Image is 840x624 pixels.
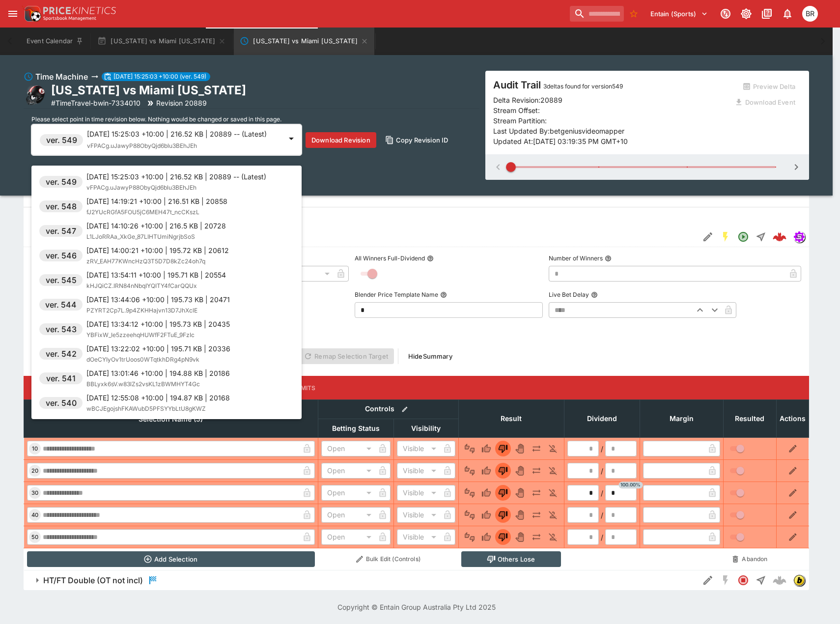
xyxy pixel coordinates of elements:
[86,171,266,182] p: [DATE] 15:25:03 +10:00 | 216.52 KB | 20889 -- (Latest)
[46,225,76,237] h6: ver. 547
[45,299,77,311] h6: ver. 544
[46,397,77,409] h6: ver. 540
[46,200,77,212] h6: ver. 548
[86,294,230,305] p: [DATE] 13:44:06 +10:00 | 195.73 KB | 20471
[46,274,77,286] h6: ver. 545
[86,393,230,403] p: [DATE] 12:55:08 +10:00 | 194.87 KB | 20168
[86,343,230,354] p: [DATE] 13:22:02 +10:00 | 195.71 KB | 20336
[86,282,197,289] span: kHJQiCZ.IRN84nNbqIYQITY4fCarQQUx
[86,221,226,231] p: [DATE] 14:10:26 +10:00 | 216.5 KB | 20728
[86,257,205,265] span: zRV_EAH77KWncHzQ3T5D7D8kZc24oh7q
[86,233,195,240] span: L1LJoRRAa_XkGe_87LIHTUmiNgrjbSoS
[46,348,77,360] h6: ver. 542
[86,184,196,191] span: vFPACg.uJawyP88ObyQjd6blu3BEhJEh
[86,307,197,314] span: PZYRT2Cp7L.9p4ZKHHajvn13D7JhXclE
[46,372,76,384] h6: ver. 541
[86,245,229,255] p: [DATE] 14:00:21 +10:00 | 195.72 KB | 20612
[46,176,77,188] h6: ver. 549
[86,368,230,378] p: [DATE] 13:01:46 +10:00 | 194.88 KB | 20186
[86,208,199,216] span: fJ2YUcRGfA5FOU5jC6MEH47t_ncCKszL
[86,405,206,412] span: wBCJEgojshFKAWubD5PFSYYbLtU8gKWZ
[46,323,77,335] h6: ver. 543
[86,380,200,388] span: BBLyxk6sV.w83lZs2vsKL1zBWMHYT4Gc
[86,356,199,363] span: dOeCYIyOv1trUoos0WTqtkhDRg4pN9vk
[86,331,195,339] span: YBFixW_Ie5zzeehqHUWfF2FTuE_9FzIc
[46,250,77,261] h6: ver. 546
[86,319,230,329] p: [DATE] 13:34:12 +10:00 | 195.73 KB | 20435
[86,196,227,206] p: [DATE] 14:19:21 +10:00 | 216.51 KB | 20858
[86,270,226,280] p: [DATE] 13:54:11 +10:00 | 195.71 KB | 20554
